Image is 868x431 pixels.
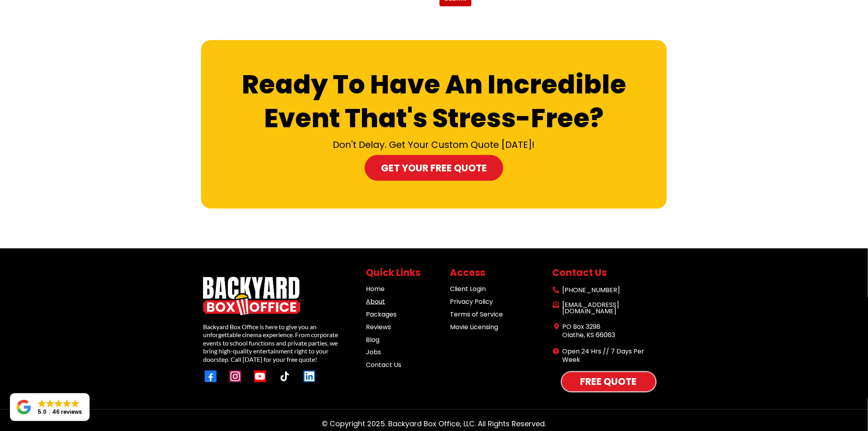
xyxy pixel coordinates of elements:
[272,364,297,389] a: TikTok
[219,139,649,151] h2: Don't Delay. Get Your Custom Quote [DATE]!
[450,284,486,293] a: Client Login
[562,300,619,316] a: [EMAIL_ADDRESS][DOMAIN_NAME]
[366,284,385,293] a: Home
[279,371,291,382] img: social media icon
[562,285,620,295] a: [PHONE_NUMBER]
[450,310,503,319] a: Terms of Service
[254,371,266,382] img: social media icon
[366,266,432,279] h1: Quick Links
[198,364,223,389] a: Facebook
[366,322,391,332] a: Reviews
[205,371,217,382] img: social media icon
[203,323,348,364] p: Backyard Box Office is here to give you an unforgettable cinema experience. From corporate events...
[581,375,637,389] span: Free Quote
[562,323,657,340] p: PO Box 3298 Olathe, KS 66063
[203,419,665,429] h2: © Copyright 2025. Backyard Box Office, LLC. All Rights Reserved.
[450,266,549,279] h1: Access
[381,161,487,175] span: Get your Free Quote
[562,372,656,392] a: Free Quote
[297,364,322,389] a: LinkedIn
[10,393,90,421] a: Close GoogleGoogleGoogleGoogleGoogle 5.046 reviews
[219,68,649,135] h1: Ready To Have An Incredible Event That's Stress-Free?
[562,348,657,365] p: Open 24 Hrs // 7 Days Per Week
[366,335,379,344] a: Blog
[366,310,397,319] a: Packages
[450,297,493,306] a: Privacy Policy
[450,322,498,332] a: Movie Licensing
[365,155,503,181] a: Get your Free Quote
[366,348,381,357] a: Jobs
[248,364,272,389] a: Youtube
[552,266,665,279] h1: Contact Us
[223,364,248,389] a: Instagram
[303,371,315,382] img: social media icon
[366,297,385,306] a: About
[229,371,241,382] img: social media icon
[366,361,401,370] a: Contact Us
